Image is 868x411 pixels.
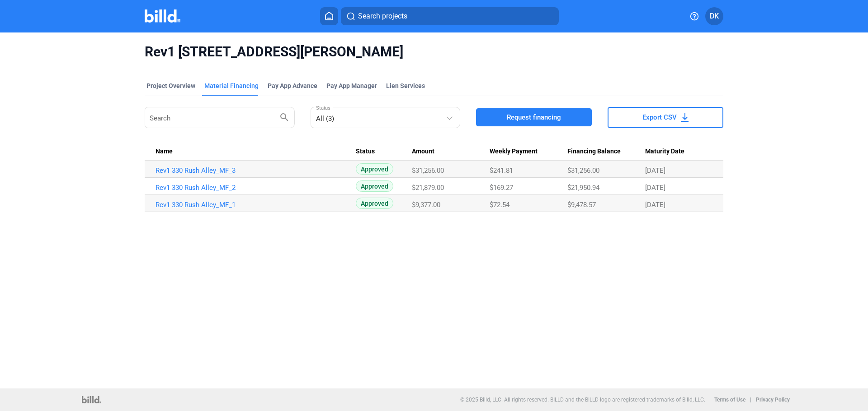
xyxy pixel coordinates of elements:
[645,166,665,175] span: [DATE]
[386,81,425,90] div: Lien Services
[412,148,434,156] span: Amount
[490,184,513,192] span: $169.27
[705,7,723,25] button: DK
[412,184,444,192] span: $21,879.00
[341,7,559,25] button: Search projects
[412,201,440,209] span: $9,377.00
[645,184,665,192] span: [DATE]
[82,396,101,403] img: logo
[645,148,684,156] span: Maturity Date
[145,9,180,23] img: Billd Company Logo
[356,148,375,156] span: Status
[156,148,356,156] div: Name
[146,81,195,90] div: Project Overview
[645,201,665,209] span: [DATE]
[567,166,599,175] span: $31,256.00
[756,397,790,403] b: Privacy Policy
[642,113,677,122] span: Export CSV
[279,111,290,122] mat-icon: search
[476,108,592,126] button: Request financing
[156,166,356,175] a: Rev1 330 Rush Alley_MF_3
[316,115,334,123] mat-select-trigger: All (3)
[567,201,596,209] span: $9,478.57
[645,148,712,156] div: Maturity Date
[490,148,538,156] span: Weekly Payment
[412,148,489,156] div: Amount
[156,201,356,209] a: Rev1 330 Rush Alley_MF_1
[490,201,509,209] span: $72.54
[356,148,412,156] div: Status
[750,397,751,403] p: |
[460,397,705,403] p: © 2025 Billd, LLC. All rights reserved. BILLD and the BILLD logo are registered trademarks of Bil...
[145,43,723,60] span: Rev1 [STREET_ADDRESS][PERSON_NAME]
[608,107,723,128] button: Export CSV
[326,81,377,90] span: Pay App Manager
[356,163,393,175] span: Approved
[507,113,561,122] span: Request financing
[567,184,599,192] span: $21,950.94
[490,166,513,175] span: $241.81
[358,11,407,22] span: Search projects
[567,148,645,156] div: Financing Balance
[268,81,317,90] div: Pay App Advance
[412,166,444,175] span: $31,256.00
[567,148,621,156] span: Financing Balance
[710,11,719,22] span: DK
[714,397,745,403] b: Terms of Use
[156,184,356,192] a: Rev1 330 Rush Alley_MF_2
[204,81,259,90] div: Material Financing
[356,180,393,192] span: Approved
[156,148,173,156] span: Name
[356,198,393,209] span: Approved
[490,148,567,156] div: Weekly Payment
